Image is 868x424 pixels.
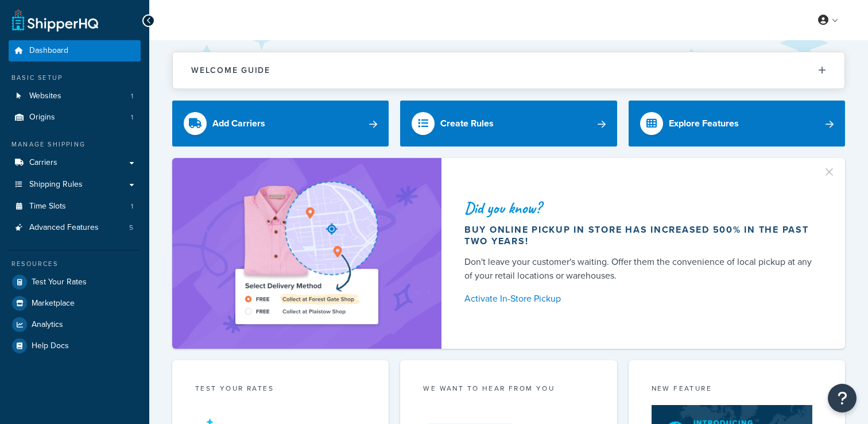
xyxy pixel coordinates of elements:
[652,383,822,396] div: New Feature
[669,115,739,132] div: Explore Features
[9,217,141,238] a: Advanced Features5
[173,52,844,88] button: Welcome Guide
[9,196,141,217] li: Time Slots
[9,272,141,292] a: Test Your Rates
[828,384,857,413] button: Open Resource Center
[464,291,817,307] a: Activate In-Store Pickup
[29,158,57,168] span: Carriers
[9,140,141,149] div: Manage Shipping
[32,299,75,309] span: Marketplace
[9,336,141,356] a: Help Docs
[9,107,141,128] a: Origins1
[203,175,410,332] img: ad-shirt-map-b0359fc47e01cab431d101c4b569394f6a03f54285957d908178d52f29eb9668.png
[9,259,141,269] div: Resources
[29,223,99,233] span: Advanced Features
[9,73,141,83] div: Basic Setup
[131,113,133,122] span: 1
[464,224,817,247] div: Buy online pickup in store has increased 500% in the past two years!
[29,46,68,56] span: Dashboard
[129,223,133,233] span: 5
[464,255,817,283] div: Don't leave your customer's waiting. Offer them the convenience of local pickup at any of your re...
[172,101,389,147] a: Add Carriers
[9,107,141,128] li: Origins
[9,174,141,195] a: Shipping Rules
[9,217,141,238] li: Advanced Features
[29,180,83,190] span: Shipping Rules
[9,314,141,335] a: Analytics
[32,277,87,287] span: Test Your Rates
[9,40,141,61] a: Dashboard
[191,66,270,75] h2: Welcome Guide
[9,86,141,107] a: Websites1
[29,202,66,211] span: Time Slots
[9,152,141,174] a: Carriers
[29,113,55,122] span: Origins
[131,202,133,211] span: 1
[440,115,494,132] div: Create Rules
[9,86,141,107] li: Websites
[9,196,141,217] a: Time Slots1
[400,101,617,147] a: Create Rules
[32,341,69,351] span: Help Docs
[195,383,366,396] div: Test your rates
[9,293,141,314] a: Marketplace
[212,115,265,132] div: Add Carriers
[131,91,133,101] span: 1
[29,91,61,101] span: Websites
[464,200,817,216] div: Did you know?
[32,320,63,330] span: Analytics
[629,101,845,147] a: Explore Features
[423,383,594,394] p: we want to hear from you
